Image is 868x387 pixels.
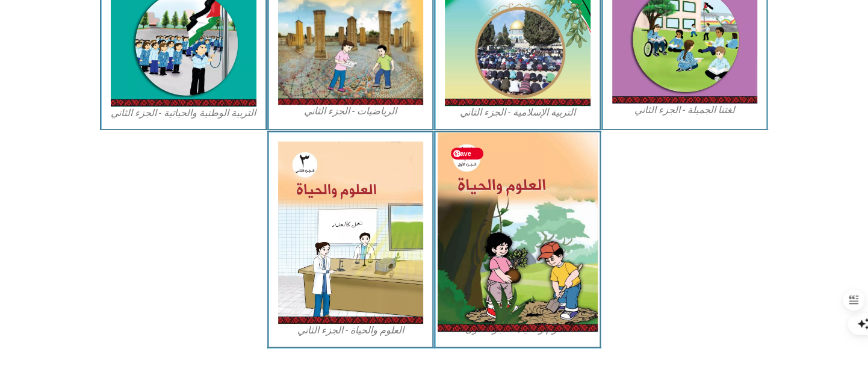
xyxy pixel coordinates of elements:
[451,147,483,159] span: Save
[278,105,424,118] figcaption: الرياضيات - الجزء الثاني
[111,107,256,120] figcaption: التربية الوطنية والحياتية - الجزء الثاني
[278,324,424,337] figcaption: العلوم والحياة - الجزء الثاني
[612,104,758,117] figcaption: لغتنا الجميلة - الجزء الثاني
[445,106,591,119] figcaption: التربية الإسلامية - الجزء الثاني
